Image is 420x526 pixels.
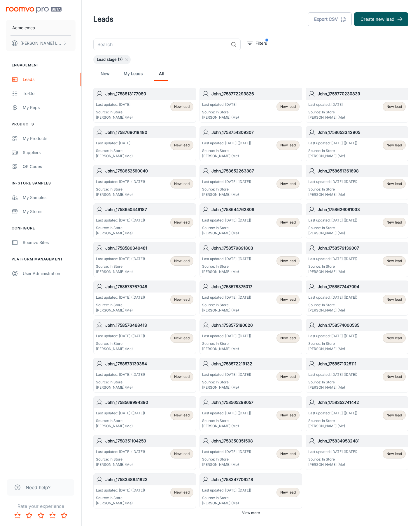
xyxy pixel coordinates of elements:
p: Last updated: [DATE] ([DATE]) [96,179,145,184]
div: Roomvo Sites [23,239,76,246]
span: New lead [280,258,296,264]
h6: John_1758652560040 [105,168,193,174]
a: John_1758770230839Last updated: [DATE]Source: In Store[PERSON_NAME] (Me)New lead [306,88,408,123]
p: [PERSON_NAME] (Me) [202,269,251,274]
div: My Stores [23,208,76,215]
p: Source: In Store [202,110,239,115]
span: New lead [386,297,402,302]
p: Source: In Store [308,148,357,153]
h6: John_1758644762806 [211,206,300,213]
p: [PERSON_NAME] (Me) [202,231,251,236]
p: [PERSON_NAME] (Me) [202,346,251,352]
div: Lead stage (7) [93,55,131,64]
h6: John_1758652263887 [211,168,300,174]
p: Source: In Store [202,148,251,153]
p: Source: In Store [96,264,145,269]
p: Source: In Store [96,341,145,346]
p: Source: In Store [308,225,357,231]
button: Rate 2 star [23,510,35,521]
p: [PERSON_NAME] (Me) [202,385,251,390]
p: Source: In Store [96,380,145,385]
p: [PERSON_NAME] (Me) [308,423,357,429]
p: Source: In Store [308,457,357,462]
div: To-do [23,90,76,97]
a: John_1758575180626Last updated: [DATE] ([DATE])Source: In Store[PERSON_NAME] (Me)New lead [199,319,302,354]
h6: John_1758579139007 [318,245,406,251]
p: Source: In Store [308,418,357,423]
h6: John_1758348841823 [105,476,193,483]
p: Source: In Store [308,110,345,115]
input: Search [93,39,228,50]
h6: John_1758349582481 [318,438,406,444]
a: New [98,67,112,81]
h6: John_1758572219132 [211,361,300,367]
a: John_1758349582481Last updated: [DATE] ([DATE])Source: In Store[PERSON_NAME] (Me)New lead [306,435,408,470]
span: New lead [386,143,402,148]
p: Source: In Store [202,380,251,385]
h6: John_1758347706218 [211,476,300,483]
p: Last updated: [DATE] ([DATE]) [202,141,251,146]
p: Source: In Store [96,187,145,192]
a: John_1758579891803Last updated: [DATE] ([DATE])Source: In Store[PERSON_NAME] (Me)New lead [199,242,302,277]
p: Last updated: [DATE] ([DATE]) [308,333,357,339]
p: [PERSON_NAME] (Me) [202,115,239,120]
p: Last updated: [DATE] ([DATE]) [202,218,251,223]
p: Last updated: [DATE] [308,102,345,107]
span: New lead [174,413,190,418]
h6: John_1758578767048 [105,283,193,290]
p: Source: In Store [202,341,251,346]
p: Last updated: [DATE] ([DATE]) [202,372,251,377]
p: [PERSON_NAME] (Me) [308,462,357,467]
p: Last updated: [DATE] ([DATE]) [202,449,251,454]
p: [PERSON_NAME] (Me) [96,423,145,429]
a: John_1758565298057Last updated: [DATE] ([DATE])Source: In Store[PERSON_NAME] (Me)New lead [199,396,302,431]
p: Last updated: [DATE] ([DATE]) [96,295,145,300]
span: New lead [174,451,190,456]
p: Source: In Store [96,457,145,462]
p: Source: In Store [202,187,251,192]
a: John_1758650446187Last updated: [DATE] ([DATE])Source: In Store[PERSON_NAME] (Me)New lead [93,203,196,238]
span: New lead [174,374,190,379]
p: [PERSON_NAME] (Me) [202,192,251,197]
a: John_1758580340481Last updated: [DATE] ([DATE])Source: In Store[PERSON_NAME] (Me)New lead [93,242,196,277]
p: Source: In Store [96,110,133,115]
p: Last updated: [DATE] ([DATE]) [96,218,145,223]
a: John_1758352741442Last updated: [DATE] ([DATE])Source: In Store[PERSON_NAME] (Me)New lead [306,396,408,431]
a: John_1758351104250Last updated: [DATE] ([DATE])Source: In Store[PERSON_NAME] (Me)New lead [93,435,196,470]
a: John_1758576468413Last updated: [DATE] ([DATE])Source: In Store[PERSON_NAME] (Me)New lead [93,319,196,354]
h6: John_1758351104250 [105,438,193,444]
p: Source: In Store [96,418,145,423]
button: Acme emca [6,20,76,35]
a: John_1758651361698Last updated: [DATE] ([DATE])Source: In Store[PERSON_NAME] (Me)New lead [306,165,408,200]
h6: John_1758626081033 [318,206,406,213]
a: John_1758644762806Last updated: [DATE] ([DATE])Source: In Store[PERSON_NAME] (Me)New lead [199,203,302,238]
p: [PERSON_NAME] (Me) [202,462,251,467]
span: New lead [280,220,296,225]
p: Source: In Store [308,341,357,346]
p: [PERSON_NAME] (Me) [96,115,133,120]
p: [PERSON_NAME] (Me) [202,308,251,313]
div: User Administration [23,270,76,277]
h1: Leads [93,14,113,25]
span: New lead [174,181,190,186]
p: Source: In Store [202,264,251,269]
p: [PERSON_NAME] (Me) [96,192,145,197]
div: Suppliers [23,149,76,156]
img: Roomvo PRO Beta [6,7,62,13]
p: Source: In Store [202,302,251,308]
a: John_1758573139384Last updated: [DATE] ([DATE])Source: In Store[PERSON_NAME] (Me)New lead [93,358,196,393]
a: My Leads [124,67,143,81]
p: Last updated: [DATE] ([DATE]) [308,256,357,262]
p: Source: In Store [96,225,145,231]
a: John_1758626081033Last updated: [DATE] ([DATE])Source: In Store[PERSON_NAME] (Me)New lead [306,203,408,238]
button: [PERSON_NAME] Leaptools [6,36,76,51]
a: John_1758772293826Last updated: [DATE]Source: In Store[PERSON_NAME] (Me)New lead [199,88,302,123]
p: Last updated: [DATE] ([DATE]) [308,372,357,377]
div: My Samples [23,194,76,201]
a: John_1758571025111Last updated: [DATE] ([DATE])Source: In Store[PERSON_NAME] (Me)New lead [306,358,408,393]
button: Rate 1 star [12,510,23,521]
h6: John_1758578375017 [211,283,300,290]
p: Source: In Store [308,302,357,308]
p: Source: In Store [96,302,145,308]
span: New lead [174,258,190,264]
